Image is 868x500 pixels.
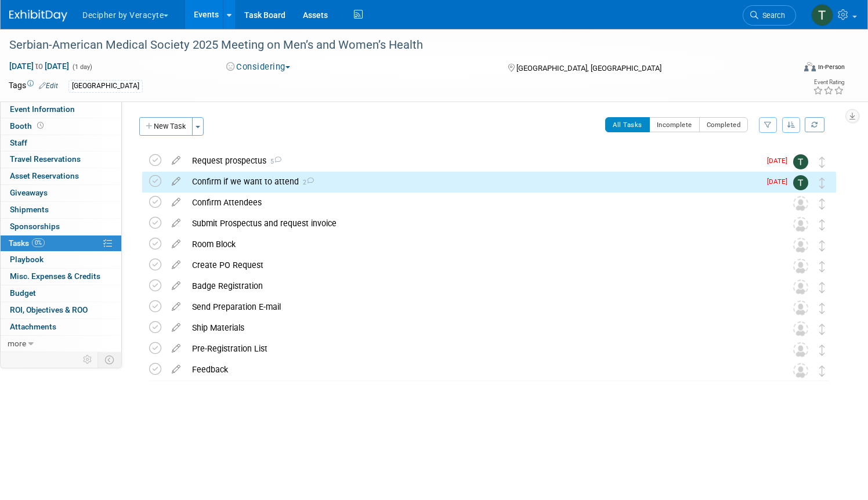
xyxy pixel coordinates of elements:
[1,118,121,135] a: Booth
[222,61,295,73] button: Considering
[9,61,70,71] span: [DATE] [DATE]
[1,151,121,168] a: Travel Reservations
[10,188,48,197] span: Giveaways
[10,322,56,331] span: Attachments
[1,135,121,151] a: Staff
[819,177,825,189] i: Move task
[186,360,770,379] div: Feedback
[819,157,825,168] i: Move task
[793,175,808,190] img: Tony Alvarado
[186,318,770,338] div: Ship Materials
[819,240,825,251] i: Move task
[8,339,26,348] span: more
[793,154,808,169] img: Tony Alvarado
[166,239,186,249] a: edit
[186,213,770,233] div: Submit Prospectus and request invoice
[811,4,833,26] img: Tony Alvarado
[166,155,186,166] a: edit
[34,61,45,71] span: to
[9,238,45,248] span: Tasks
[39,82,58,90] a: Edit
[186,234,770,254] div: Room Block
[819,345,825,356] i: Move task
[166,176,186,187] a: edit
[1,168,121,184] a: Asset Reservations
[10,288,36,298] span: Budget
[139,117,193,136] button: New Task
[32,238,45,247] span: 0%
[793,196,808,211] img: Unassigned
[10,255,44,264] span: Playbook
[166,364,186,375] a: edit
[699,117,748,132] button: Completed
[1,285,121,302] a: Budget
[767,157,793,165] span: [DATE]
[10,171,79,180] span: Asset Reservations
[186,151,760,171] div: Request prospectus
[10,305,88,314] span: ROI, Objectives & ROO
[1,235,121,252] a: Tasks0%
[793,259,808,274] img: Unassigned
[299,179,314,186] span: 2
[1,219,121,235] a: Sponsorships
[818,63,845,71] div: In-Person
[743,5,796,26] a: Search
[166,302,186,312] a: edit
[1,202,121,218] a: Shipments
[78,352,98,367] td: Personalize Event Tab Strip
[1,252,121,268] a: Playbook
[793,321,808,336] img: Unassigned
[720,60,845,78] div: Event Format
[10,138,27,147] span: Staff
[1,319,121,335] a: Attachments
[793,363,808,378] img: Unassigned
[166,260,186,270] a: edit
[68,80,143,92] div: [GEOGRAPHIC_DATA]
[166,323,186,333] a: edit
[186,255,770,275] div: Create PO Request
[186,193,770,212] div: Confirm Attendees
[819,219,825,230] i: Move task
[793,300,808,316] img: Unassigned
[793,280,808,295] img: Unassigned
[793,217,808,232] img: Unassigned
[10,205,49,214] span: Shipments
[166,343,186,354] a: edit
[10,271,100,281] span: Misc. Expenses & Credits
[805,117,824,132] a: Refresh
[1,102,121,118] a: Event Information
[9,10,67,21] img: ExhibitDay
[266,158,281,165] span: 5
[1,336,121,352] a: more
[186,297,770,317] div: Send Preparation E-mail
[649,117,700,132] button: Incomplete
[804,62,816,71] img: Format-Inperson.png
[767,177,793,186] span: [DATE]
[10,154,81,164] span: Travel Reservations
[71,63,92,71] span: (1 day)
[10,222,60,231] span: Sponsorships
[1,269,121,285] a: Misc. Expenses & Credits
[813,79,844,85] div: Event Rating
[758,11,785,20] span: Search
[516,64,661,73] span: [GEOGRAPHIC_DATA], [GEOGRAPHIC_DATA]
[35,121,46,130] span: Booth not reserved yet
[819,365,825,376] i: Move task
[819,282,825,293] i: Move task
[166,197,186,208] a: edit
[605,117,650,132] button: All Tasks
[1,302,121,318] a: ROI, Objectives & ROO
[819,261,825,272] i: Move task
[819,324,825,335] i: Move task
[819,198,825,209] i: Move task
[819,303,825,314] i: Move task
[166,281,186,291] a: edit
[5,35,773,56] div: Serbian-American Medical Society 2025 Meeting on Men’s and Women’s Health
[10,104,75,114] span: Event Information
[98,352,122,367] td: Toggle Event Tabs
[9,79,58,93] td: Tags
[793,342,808,357] img: Unassigned
[166,218,186,229] a: edit
[793,238,808,253] img: Unassigned
[186,172,760,191] div: Confirm if we want to attend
